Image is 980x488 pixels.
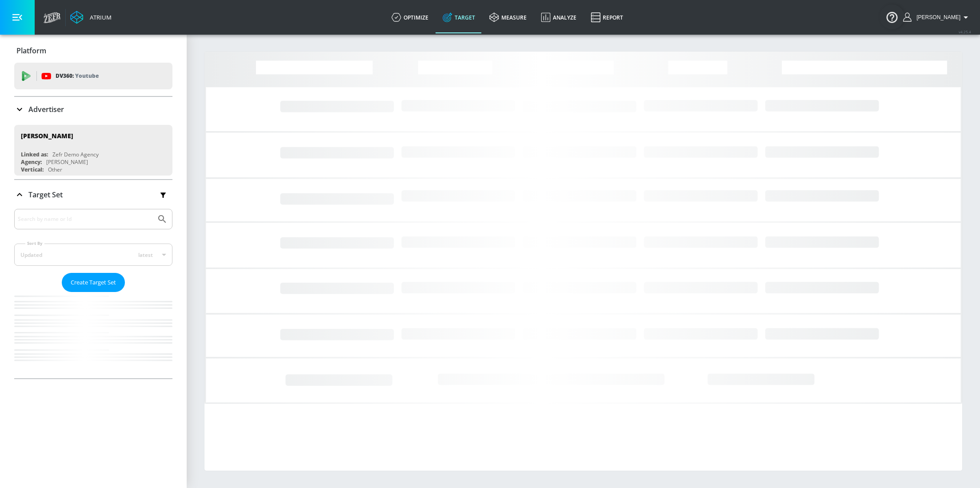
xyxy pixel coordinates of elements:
[14,63,172,89] div: DV360: Youtube
[14,125,172,176] div: [PERSON_NAME]Linked as:Zefr Demo AgencyAgency:[PERSON_NAME]Vertical:Other
[48,166,62,173] div: Other
[71,277,116,288] span: Create Target Set
[584,1,630,33] a: Report
[21,132,73,140] div: [PERSON_NAME]
[20,251,42,259] div: Updated
[28,190,63,200] p: Target Set
[18,213,152,225] input: Search by name or Id
[880,4,904,29] button: Open Resource Center
[21,158,42,166] div: Agency:
[959,29,971,34] span: v 4.25.4
[14,97,172,122] div: Advertiser
[21,151,48,158] div: Linked as:
[903,12,971,23] button: [PERSON_NAME]
[52,151,99,158] div: Zefr Demo Agency
[62,273,125,292] button: Create Target Set
[436,1,482,33] a: Target
[21,166,44,173] div: Vertical:
[913,14,960,20] span: login as: stephanie.wolklin@zefr.com
[534,1,584,33] a: Analyze
[14,292,172,378] nav: list of Target Set
[384,1,436,33] a: optimize
[16,46,46,56] p: Platform
[138,251,153,259] span: latest
[86,13,112,21] div: Atrium
[14,180,172,209] div: Target Set
[25,240,44,246] label: Sort By
[14,38,172,63] div: Platform
[482,1,534,33] a: measure
[46,158,88,166] div: [PERSON_NAME]
[28,104,64,114] p: Advertiser
[75,71,99,80] p: Youtube
[56,71,99,81] p: DV360:
[70,11,112,24] a: Atrium
[14,209,172,378] div: Target Set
